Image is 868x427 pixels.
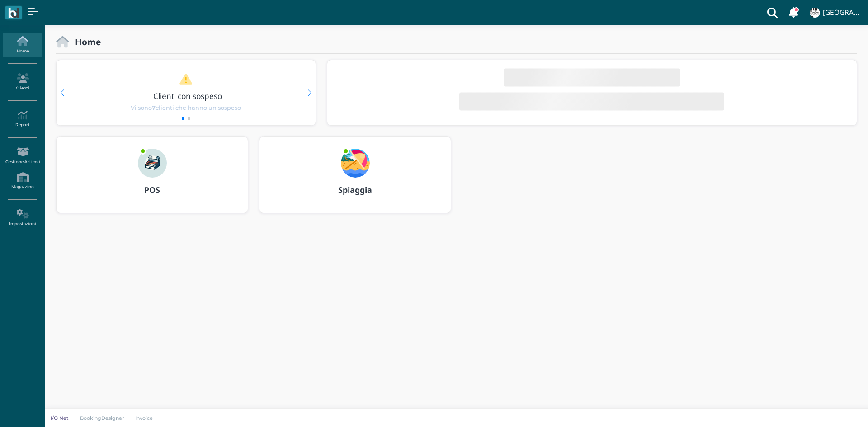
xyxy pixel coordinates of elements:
a: Impostazioni [3,205,42,230]
a: ... POS [56,136,248,224]
a: Home [3,33,42,57]
b: 7 [152,104,156,111]
a: Magazzino [3,169,42,193]
h3: Clienti con sospeso [75,92,300,100]
a: ... [GEOGRAPHIC_DATA] [808,2,863,23]
a: Clienti [3,70,42,94]
h2: Home [69,37,101,47]
a: Report [3,107,42,131]
img: ... [138,149,167,178]
h4: [GEOGRAPHIC_DATA] [823,9,863,17]
img: ... [341,149,370,178]
b: Spiaggia [338,184,372,195]
div: Previous slide [60,89,64,96]
div: Next slide [307,89,311,96]
a: Gestione Articoli [3,143,42,168]
iframe: Help widget launcher [804,399,860,419]
span: Vi sono clienti che hanno un sospeso [131,103,241,112]
a: ... Spiaggia [259,136,451,224]
img: ... [810,8,820,18]
img: logo [8,8,19,18]
div: 1 / 2 [57,60,316,125]
a: Clienti con sospeso Vi sono7clienti che hanno un sospeso [74,73,298,112]
b: POS [144,184,160,195]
